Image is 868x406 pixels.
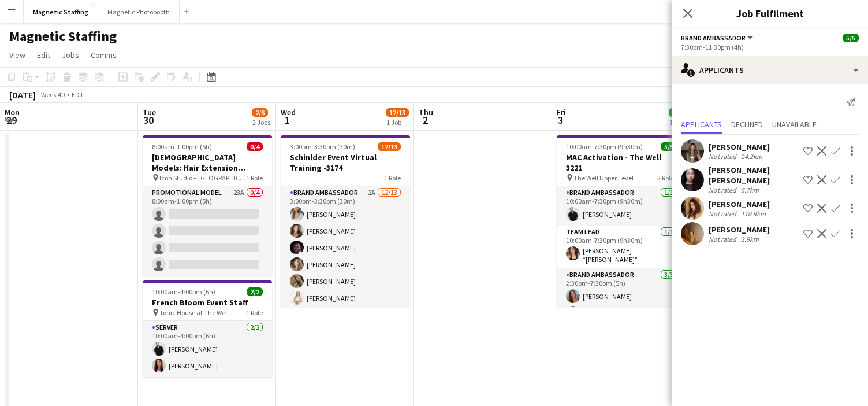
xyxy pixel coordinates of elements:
[661,142,677,151] span: 5/5
[555,113,566,127] span: 3
[557,226,686,268] app-card-role: Team Lead1/110:00am-7:30pm (9h30m)[PERSON_NAME] “[PERSON_NAME]” [PERSON_NAME]
[252,108,268,117] span: 2/6
[709,186,739,194] div: Not rated
[246,174,263,182] span: 1 Role
[143,107,156,117] span: Tue
[72,90,84,99] div: EDT
[566,142,643,151] span: 10:00am-7:30pm (9h30m)
[91,50,117,60] span: Comms
[3,113,20,127] span: 29
[557,107,566,117] span: Fri
[281,152,410,173] h3: Schinlder Event Virtual Training -3174
[5,107,20,117] span: Mon
[417,113,433,127] span: 2
[281,107,296,117] span: Wed
[419,107,433,117] span: Thu
[9,50,25,60] span: View
[384,174,401,182] span: 1 Role
[681,120,722,128] span: Applicants
[86,47,121,62] a: Comms
[681,34,746,42] span: Brand Ambassador
[657,174,677,182] span: 3 Roles
[24,1,98,23] button: Magnetic Staffing
[152,142,212,151] span: 8:00am-1:00pm (5h)
[709,165,799,186] div: [PERSON_NAME] [PERSON_NAME]
[143,297,272,308] h3: French Bloom Event Staff
[731,120,763,128] span: Declined
[672,56,868,84] div: Applicants
[709,224,770,235] div: [PERSON_NAME]
[386,118,408,127] div: 1 Job
[32,47,55,62] a: Edit
[709,142,770,152] div: [PERSON_NAME]
[573,174,634,182] span: The Well Upper Level
[246,308,263,317] span: 1 Role
[152,287,215,296] span: 10:00am-4:00pm (6h)
[5,47,30,62] a: View
[739,235,761,243] div: 2.9km
[9,28,117,45] h1: Magnetic Staffing
[739,152,765,161] div: 24.2km
[669,118,684,127] div: 1 Job
[143,280,272,377] app-job-card: 10:00am-4:00pm (6h)2/2French Bloom Event Staff Tonic House at The Well1 RoleServer2/210:00am-4:00...
[681,34,755,42] button: Brand Ambassador
[281,135,410,307] app-job-card: 3:00pm-3:30pm (30m)12/13Schinlder Event Virtual Training -31741 RoleBrand Ambassador2A12/133:00pm...
[843,34,859,42] span: 5/5
[557,186,686,226] app-card-role: Brand Ambassador1/110:00am-7:30pm (9h30m)[PERSON_NAME]
[143,152,272,173] h3: [DEMOGRAPHIC_DATA] Models: Hair Extension Models | 3321
[709,235,739,243] div: Not rated
[378,142,401,151] span: 12/13
[143,186,272,276] app-card-role: Promotional Model23A0/48:00am-1:00pm (5h)
[141,113,156,127] span: 30
[672,6,868,21] h3: Job Fulfilment
[739,209,768,218] div: 110.9km
[247,287,263,296] span: 2/2
[669,108,685,117] span: 5/5
[772,120,817,128] span: Unavailable
[247,142,263,151] span: 0/4
[9,89,36,101] div: [DATE]
[279,113,296,127] span: 1
[739,186,761,194] div: 5.7km
[159,174,246,182] span: Icon Studio – [GEOGRAPHIC_DATA]
[143,321,272,377] app-card-role: Server2/210:00am-4:00pm (6h)[PERSON_NAME][PERSON_NAME]
[290,142,355,151] span: 3:00pm-3:30pm (30m)
[386,108,409,117] span: 12/13
[709,152,739,161] div: Not rated
[57,47,84,62] a: Jobs
[159,308,229,317] span: Tonic House at The Well
[709,199,770,209] div: [PERSON_NAME]
[252,118,270,127] div: 2 Jobs
[557,135,686,307] app-job-card: 10:00am-7:30pm (9h30m)5/5MAC Activation - The Well 3221 The Well Upper Level3 RolesBrand Ambassad...
[38,90,67,99] span: Week 40
[557,268,686,341] app-card-role: Brand Ambassador3/32:30pm-7:30pm (5h)[PERSON_NAME]
[37,50,50,60] span: Edit
[681,43,859,51] div: 7:30pm-11:30pm (4h)
[557,152,686,173] h3: MAC Activation - The Well 3221
[709,209,739,218] div: Not rated
[98,1,180,23] button: Magnetic Photobooth
[143,135,272,276] app-job-card: 8:00am-1:00pm (5h)0/4[DEMOGRAPHIC_DATA] Models: Hair Extension Models | 3321 Icon Studio – [GEOGR...
[62,50,79,60] span: Jobs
